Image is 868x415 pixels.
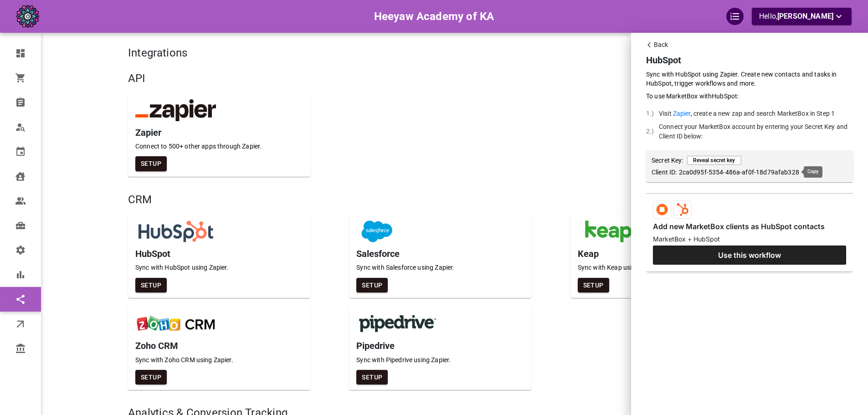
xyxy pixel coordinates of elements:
[687,156,741,165] button: Reveal secret key
[659,109,853,118] span: Visit , create a new zap and search MarketBox in Step 1
[693,156,735,164] p: Reveal secret key
[646,109,659,118] div: 1.)
[646,54,853,67] h2: HubSpot
[679,168,799,177] p: Copy
[646,127,659,136] div: 2.)
[659,122,853,141] span: Connect your MarketBox account by entering your Secret Key and Client ID below:
[804,166,822,178] div: Copy
[652,168,677,177] p: Client ID:
[646,92,739,101] p: To use MarketBox with HubSpot :
[654,40,668,50] p: Back
[652,156,683,165] p: Secret Key:
[646,70,853,88] div: Sync with HubSpot using Zapier. Create new contacts and tasks in HubSpot, trigger workflows and m...
[673,110,691,117] a: Zapier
